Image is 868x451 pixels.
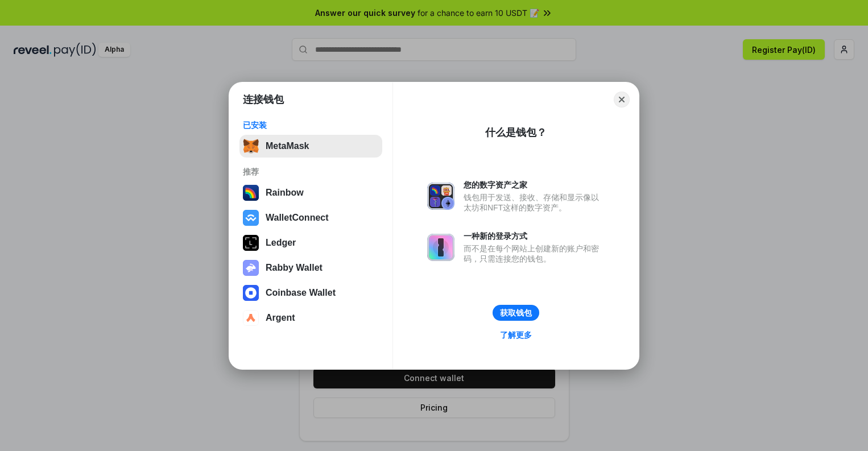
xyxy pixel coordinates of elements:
div: 获取钱包 [500,308,532,318]
div: Argent [266,313,295,323]
button: Argent [239,307,382,329]
div: Coinbase Wallet [266,288,336,298]
div: 钱包用于发送、接收、存储和显示像以太坊和NFT这样的数字资产。 [464,192,605,213]
button: Rainbow [239,181,382,204]
div: Rabby Wallet [266,263,323,273]
img: svg+xml,%3Csvg%20xmlns%3D%22http%3A%2F%2Fwww.w3.org%2F2000%2Fsvg%22%20fill%3D%22none%22%20viewBox... [427,234,454,261]
button: WalletConnect [239,206,382,229]
div: 什么是钱包？ [485,126,547,139]
button: Coinbase Wallet [239,282,382,304]
div: 而不是在每个网站上创建新的账户和密码，只需连接您的钱包。 [464,243,605,264]
div: WalletConnect [266,213,329,223]
img: svg+xml,%3Csvg%20width%3D%2228%22%20height%3D%2228%22%20viewBox%3D%220%200%2028%2028%22%20fill%3D... [243,310,259,326]
button: MetaMask [239,135,382,158]
h1: 连接钱包 [243,93,284,106]
button: Rabby Wallet [239,256,382,279]
div: Ledger [266,238,296,248]
img: svg+xml,%3Csvg%20xmlns%3D%22http%3A%2F%2Fwww.w3.org%2F2000%2Fsvg%22%20fill%3D%22none%22%20viewBox... [427,183,454,210]
a: 了解更多 [493,328,539,342]
img: svg+xml,%3Csvg%20width%3D%2228%22%20height%3D%2228%22%20viewBox%3D%220%200%2028%2028%22%20fill%3D... [243,210,259,226]
img: svg+xml,%3Csvg%20fill%3D%22none%22%20height%3D%2233%22%20viewBox%3D%220%200%2035%2033%22%20width%... [243,138,259,154]
img: svg+xml,%3Csvg%20xmlns%3D%22http%3A%2F%2Fwww.w3.org%2F2000%2Fsvg%22%20fill%3D%22none%22%20viewBox... [243,260,259,276]
button: Close [614,92,630,107]
div: Rainbow [266,188,304,198]
div: 推荐 [243,167,379,177]
div: MetaMask [266,141,309,151]
div: 您的数字资产之家 [464,180,605,190]
img: svg+xml,%3Csvg%20width%3D%22120%22%20height%3D%22120%22%20viewBox%3D%220%200%20120%20120%22%20fil... [243,185,259,201]
button: Ledger [239,231,382,254]
div: 已安装 [243,120,379,130]
div: 一种新的登录方式 [464,231,605,241]
button: 获取钱包 [493,305,539,321]
div: 了解更多 [500,330,532,340]
img: svg+xml,%3Csvg%20width%3D%2228%22%20height%3D%2228%22%20viewBox%3D%220%200%2028%2028%22%20fill%3D... [243,285,259,301]
img: svg+xml,%3Csvg%20xmlns%3D%22http%3A%2F%2Fwww.w3.org%2F2000%2Fsvg%22%20width%3D%2228%22%20height%3... [243,235,259,251]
